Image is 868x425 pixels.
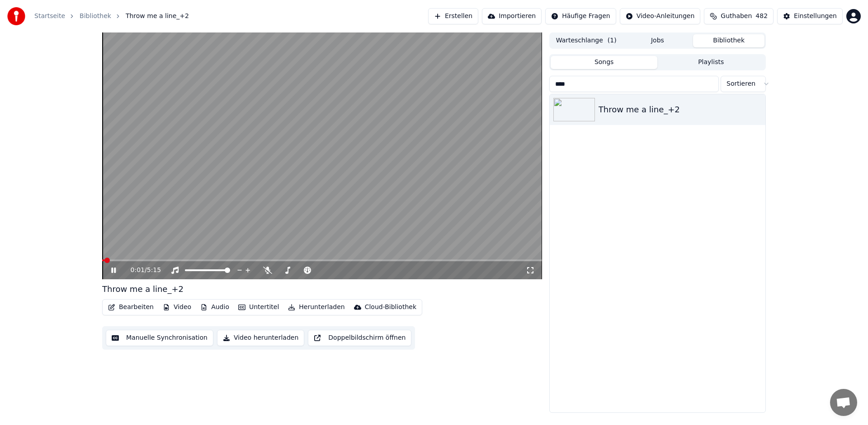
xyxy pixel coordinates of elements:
button: Einstellungen [777,8,843,24]
button: Herunterladen [284,301,348,314]
div: Einstellungen [794,12,837,21]
button: Audio [197,301,233,314]
div: Cloud-Bibliothek [365,303,416,312]
a: Startseite [34,12,65,21]
button: Bearbeiten [104,301,157,314]
button: Warteschlange [551,34,622,47]
button: Untertitel [235,301,283,314]
button: Erstellen [428,8,478,24]
button: Video [159,301,195,314]
button: Guthaben482 [704,8,774,24]
div: / [131,266,152,275]
nav: breadcrumb [34,12,189,21]
div: Throw me a line_+2 [102,283,184,296]
span: 482 [755,12,768,21]
span: 0:01 [131,266,145,275]
span: ( 1 ) [608,36,617,45]
span: Guthaben [721,12,752,21]
button: Video-Anleitungen [620,8,701,24]
button: Manuelle Synchronisation [106,330,213,346]
div: Throw me a line_+2 [599,103,762,116]
span: Throw me a line_+2 [126,12,189,21]
button: Playlists [657,56,764,69]
button: Doppelbildschirm öffnen [308,330,411,346]
button: Häufige Fragen [545,8,616,24]
a: Chat öffnen [830,389,857,416]
button: Jobs [622,34,693,47]
button: Video herunterladen [217,330,304,346]
span: 5:15 [147,266,161,275]
button: Bibliothek [693,34,764,47]
button: Songs [551,56,658,69]
span: Sortieren [726,79,755,88]
img: youka [7,7,25,25]
a: Bibliothek [80,12,111,21]
button: Importieren [482,8,542,24]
